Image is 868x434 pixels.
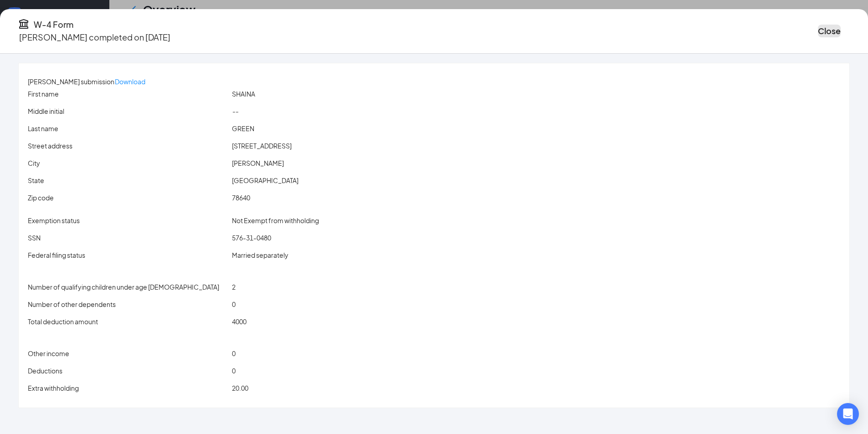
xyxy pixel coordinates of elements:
[232,107,238,115] span: --
[232,90,255,98] span: SHAINA
[232,283,236,291] span: 2
[28,233,228,243] p: SSN
[232,367,236,375] span: 0
[232,234,271,242] span: 576-31-0480
[28,123,228,133] p: Last name
[28,77,114,86] span: [PERSON_NAME] submission
[114,74,146,89] button: Download
[28,317,228,327] p: Total deduction amount
[232,317,247,326] span: 4000
[232,194,250,202] span: 78640
[18,18,29,29] svg: TaxGovernmentIcon
[232,142,292,150] span: [STREET_ADDRESS]
[28,250,228,260] p: Federal filing status
[28,215,228,225] p: Exemption status
[232,159,284,167] span: [PERSON_NAME]
[28,193,228,203] p: Zip code
[28,106,228,116] p: Middle initial
[232,176,298,184] span: [GEOGRAPHIC_DATA]
[232,349,236,357] span: 0
[232,216,319,225] span: Not Exempt from withholding
[115,77,145,87] p: Download
[232,124,254,133] span: GREEN
[837,403,859,425] div: Open Intercom Messenger
[28,141,228,151] p: Street address
[19,31,170,44] p: [PERSON_NAME] completed on [DATE]
[232,251,288,259] span: Married separately
[28,348,228,358] p: Other income
[232,300,236,308] span: 0
[28,383,228,393] p: Extra withholding
[818,25,841,37] button: Close
[28,89,228,99] p: First name
[34,18,73,31] h4: W-4 Form
[28,366,228,376] p: Deductions
[232,384,248,392] span: 20.00
[28,299,228,309] p: Number of other dependents
[28,158,228,168] p: City
[28,175,228,185] p: State
[28,282,228,292] p: Number of qualifying children under age [DEMOGRAPHIC_DATA]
